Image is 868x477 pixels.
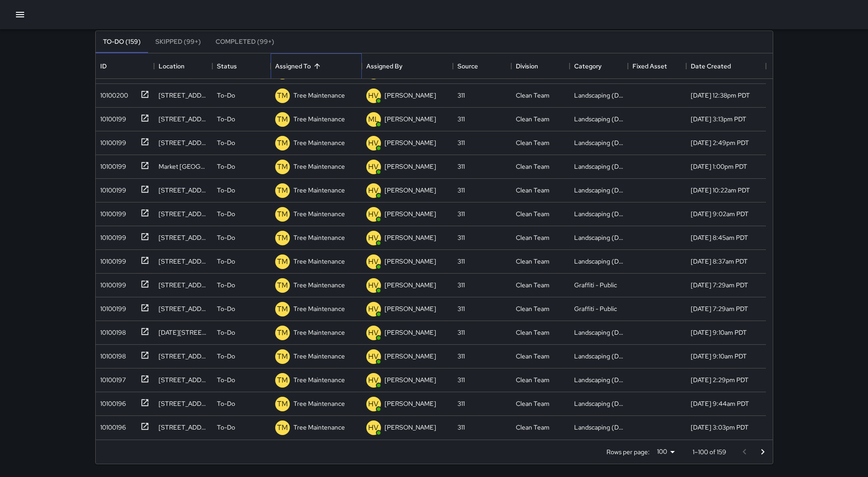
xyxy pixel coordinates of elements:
p: To-Do [217,257,235,266]
p: HV [368,185,379,196]
div: 10100199 [97,277,126,290]
div: Landscaping (DG & Weeds) [574,233,623,242]
div: 5/28/2025, 2:49pm PDT [691,138,749,147]
p: HV [368,375,379,386]
div: 10100199 [97,111,126,124]
p: To-Do [217,423,235,432]
div: 311 [457,423,465,432]
div: 10100199 [97,253,126,266]
div: 64 7th Street [159,280,208,290]
p: Tree Maintenance [293,423,345,432]
p: To-Do [217,280,235,290]
div: Location [154,53,212,79]
div: 311 [457,114,465,124]
p: 1–100 of 159 [693,447,726,456]
p: TM [277,375,288,386]
p: [PERSON_NAME] [385,399,436,408]
div: Landscaping (DG & Weeds) [574,114,623,124]
div: 10100198 [97,348,126,361]
p: HV [368,138,379,149]
p: ML [368,114,379,125]
p: TM [277,256,288,267]
div: 10100198 [97,324,126,337]
div: Clean Team [516,375,550,384]
div: 5/28/2025, 10:22am PDT [691,186,750,195]
div: Assigned By [362,53,453,79]
div: 311 [457,304,465,313]
div: Status [217,53,237,79]
div: 53 Harriet Street [159,375,208,384]
div: 10100196 [97,395,126,408]
p: To-Do [217,375,235,384]
div: Clean Team [516,257,550,266]
div: 311 [457,257,465,266]
p: TM [277,422,288,433]
div: 311 [457,399,465,408]
div: 474 Natoma Street [159,186,208,195]
div: Landscaping (DG & Weeds) [574,186,623,195]
p: To-Do [217,304,235,313]
div: 5/23/2025, 9:44am PDT [691,399,749,408]
div: Landscaping (DG & Weeds) [574,209,623,218]
p: Tree Maintenance [293,114,345,124]
p: [PERSON_NAME] [385,304,436,313]
p: Tree Maintenance [293,328,345,337]
div: Clean Team [516,233,550,242]
p: [PERSON_NAME] [385,375,436,384]
div: Assigned By [366,53,402,79]
p: HV [368,90,379,101]
div: Clean Team [516,423,550,432]
p: [PERSON_NAME] [385,91,436,100]
div: 100 [653,445,678,458]
div: Fixed Asset [628,53,686,79]
div: 1075 Market Street [159,352,208,361]
div: 10100200 [97,87,128,100]
div: 5/27/2025, 9:10am PDT [691,352,747,361]
div: 5/28/2025, 3:13pm PDT [691,114,746,124]
p: Tree Maintenance [293,280,345,290]
div: Landscaping (DG & Weeds) [574,375,623,384]
p: HV [368,304,379,315]
p: Tree Maintenance [293,209,345,218]
div: 5/28/2025, 9:02am PDT [691,209,749,218]
div: ID [96,53,154,79]
div: 311 [457,280,465,290]
div: 311 [457,375,465,384]
div: 311 [457,233,465,242]
div: 600 Minna Street [159,257,208,266]
p: To-Do [217,328,235,337]
div: Clean Team [516,209,550,218]
div: Division [516,53,538,79]
p: To-Do [217,91,235,100]
div: Date Created [686,53,766,79]
p: Tree Maintenance [293,186,345,195]
div: ID [100,53,107,79]
div: 64 7th Street [159,304,208,313]
div: Landscaping (DG & Weeds) [574,399,623,408]
div: 10100196 [97,419,126,432]
div: Source [457,53,478,79]
div: Date Created [691,53,731,79]
p: TM [277,327,288,338]
p: TM [277,90,288,101]
p: [PERSON_NAME] [385,280,436,290]
p: To-Do [217,138,235,147]
p: Tree Maintenance [293,399,345,408]
p: TM [277,233,288,244]
p: TM [277,399,288,410]
p: HV [368,351,379,362]
div: 901 Market Street [159,91,208,100]
div: 1000 Mission Street [159,209,208,218]
p: HV [368,280,379,291]
div: 311 [457,328,465,337]
p: [PERSON_NAME] [385,114,436,124]
div: 10100199 [97,206,126,218]
div: Landscaping (DG & Weeds) [574,91,623,100]
p: [PERSON_NAME] [385,352,436,361]
div: Assigned To [271,53,362,79]
p: TM [277,114,288,125]
div: 5/28/2025, 8:37am PDT [691,257,748,266]
p: Tree Maintenance [293,91,345,100]
p: HV [368,422,379,433]
div: 311 [457,162,465,171]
